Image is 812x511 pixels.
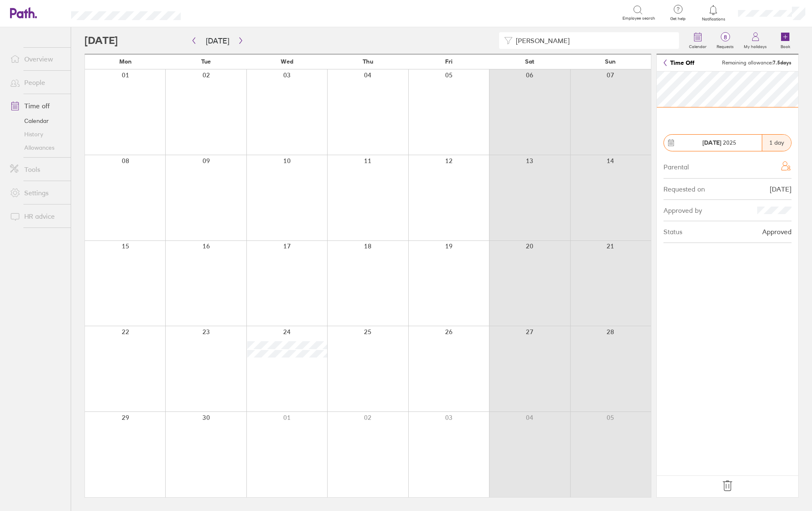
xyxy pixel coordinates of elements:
[3,114,71,128] a: Calendar
[3,184,71,201] a: Settings
[119,58,132,65] span: Mon
[664,16,692,21] span: Get help
[663,228,682,235] div: Status
[363,58,373,65] span: Thu
[702,139,721,146] strong: [DATE]
[700,4,727,22] a: Notifications
[3,141,71,154] a: Allowances
[702,139,736,146] span: 2025
[525,58,534,65] span: Sat
[663,59,694,66] a: Time Off
[739,27,772,54] a: My holidays
[684,42,712,49] label: Calendar
[201,58,211,65] span: Tue
[3,128,71,141] a: History
[762,135,791,151] div: 1 day
[512,33,674,49] input: Filter by employee
[605,58,616,65] span: Sun
[3,51,71,67] a: Overview
[199,34,236,48] button: [DATE]
[712,42,739,49] label: Requests
[663,185,705,193] div: Requested on
[700,17,727,22] span: Notifications
[684,27,712,54] a: Calendar
[770,185,792,193] div: [DATE]
[776,42,795,49] label: Book
[622,16,655,21] span: Employee search
[712,27,739,54] a: 8Requests
[762,228,792,235] div: Approved
[445,58,453,65] span: Fri
[203,9,225,16] div: Search
[773,59,792,66] strong: 7.5 days
[3,161,71,178] a: Tools
[3,74,71,91] a: People
[772,27,799,54] a: Book
[3,208,71,225] a: HR advice
[663,161,689,171] div: Parental
[663,207,702,214] div: Approved by
[3,97,71,114] a: Time off
[739,42,772,49] label: My holidays
[722,60,792,66] span: Remaining allowance:
[281,58,293,65] span: Wed
[712,34,739,41] span: 8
